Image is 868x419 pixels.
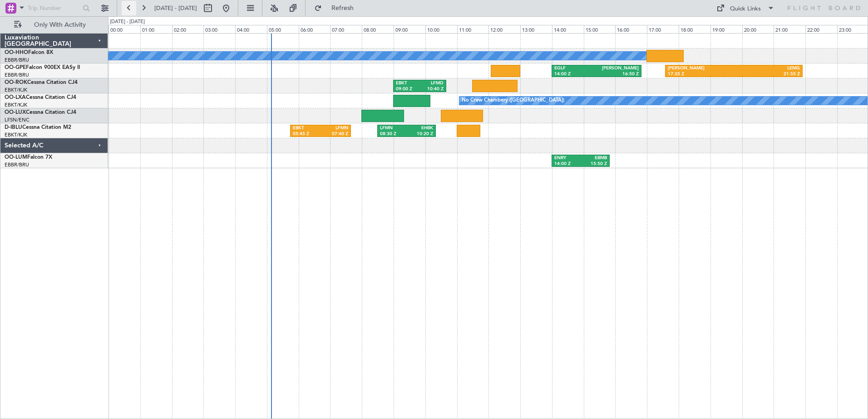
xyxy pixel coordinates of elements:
[380,125,406,132] div: LFMN
[742,25,774,33] div: 20:00
[425,25,457,33] div: 10:00
[679,25,710,33] div: 18:00
[396,86,419,93] div: 09:00 Z
[584,25,616,33] div: 15:00
[154,4,197,12] span: [DATE] - [DATE]
[554,71,597,78] div: 14:00 Z
[730,5,761,14] div: Quick Links
[5,65,26,70] span: OO-GPE
[394,25,425,33] div: 09:00
[406,131,433,137] div: 10:20 Z
[321,125,348,132] div: LFMN
[380,131,406,137] div: 08:30 Z
[235,25,267,33] div: 04:00
[5,110,76,115] a: OO-LUXCessna Citation CJ4
[5,125,71,130] a: D-IBLUCessna Citation M2
[581,155,607,161] div: EBMB
[554,65,597,72] div: EGLF
[5,110,26,115] span: OO-LUX
[462,94,564,107] div: No Crew Chambery ([GEOGRAPHIC_DATA])
[396,80,419,87] div: EBKT
[267,25,299,33] div: 05:00
[5,132,27,138] a: EBKT/KJK
[5,95,76,100] a: OO-LXACessna Citation CJ4
[5,80,27,85] span: OO-ROK
[108,25,140,33] div: 00:00
[5,125,22,130] span: D-IBLU
[10,18,99,32] button: Only With Activity
[668,65,734,72] div: [PERSON_NAME]
[647,25,679,33] div: 17:00
[5,155,52,160] a: OO-LUMFalcon 7X
[615,25,647,33] div: 16:00
[419,80,443,87] div: LFMD
[710,25,742,33] div: 19:00
[28,1,80,15] input: Trip Number
[321,131,348,137] div: 07:40 Z
[172,25,204,33] div: 02:00
[734,65,799,72] div: LEMG
[520,25,552,33] div: 13:00
[406,125,433,132] div: EHBK
[5,155,27,160] span: OO-LUM
[5,87,27,93] a: EBKT/KJK
[5,102,27,108] a: EBKT/KJK
[299,25,330,33] div: 06:00
[5,95,26,100] span: OO-LXA
[24,22,96,28] span: Only With Activity
[5,65,80,70] a: OO-GPEFalcon 900EX EASy II
[554,161,581,167] div: 14:00 Z
[597,65,639,72] div: [PERSON_NAME]
[293,131,321,137] div: 05:45 Z
[488,25,520,33] div: 12:00
[712,1,779,15] button: Quick Links
[140,25,172,33] div: 01:00
[330,25,362,33] div: 07:00
[5,72,29,78] a: EBBR/BRU
[310,1,365,15] button: Refresh
[734,71,799,78] div: 21:55 Z
[362,25,394,33] div: 08:00
[203,25,235,33] div: 03:00
[597,71,639,78] div: 16:50 Z
[5,57,29,63] a: EBBR/BRU
[668,71,734,78] div: 17:35 Z
[5,161,29,168] a: EBBR/BRU
[581,161,607,167] div: 15:50 Z
[774,25,805,33] div: 21:00
[293,125,321,132] div: EBKT
[419,86,443,93] div: 10:40 Z
[5,80,78,85] a: OO-ROKCessna Citation CJ4
[457,25,489,33] div: 11:00
[110,18,145,26] div: [DATE] - [DATE]
[554,155,581,161] div: ENRY
[5,50,28,55] span: OO-HHO
[805,25,837,33] div: 22:00
[5,50,53,55] a: OO-HHOFalcon 8X
[324,5,362,11] span: Refresh
[552,25,584,33] div: 14:00
[5,117,30,123] a: LFSN/ENC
